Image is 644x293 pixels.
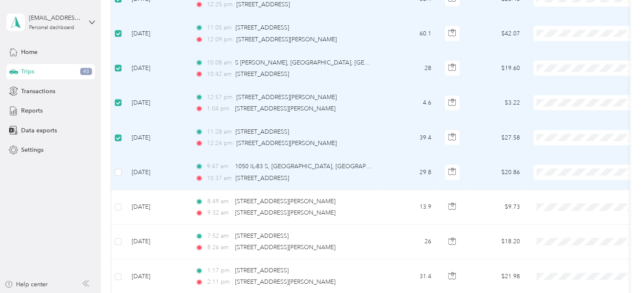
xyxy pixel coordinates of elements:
[207,93,233,102] span: 12:57 pm
[207,58,231,67] span: 10:08 am
[207,23,232,32] span: 11:05 am
[235,59,415,66] span: S [PERSON_NAME], [GEOGRAPHIC_DATA], [GEOGRAPHIC_DATA]
[235,175,289,182] span: [STREET_ADDRESS]
[468,190,527,225] td: $9.73
[235,163,396,170] span: 1050 IL-83 S, [GEOGRAPHIC_DATA], [GEOGRAPHIC_DATA]
[207,208,231,218] span: 9:32 am
[21,48,38,56] span: Home
[236,36,337,43] span: [STREET_ADDRESS][PERSON_NAME]
[21,106,43,115] span: Reports
[468,225,527,259] td: $18.20
[207,104,231,113] span: 1:04 pm
[468,16,527,51] td: $42.07
[21,126,57,135] span: Data exports
[29,25,74,30] div: Personal dashboard
[21,87,55,96] span: Transactions
[125,51,188,86] td: [DATE]
[382,51,438,86] td: 28
[382,225,438,259] td: 26
[207,127,232,137] span: 11:28 am
[235,232,289,239] span: [STREET_ADDRESS]
[207,243,231,252] span: 8:26 am
[235,105,336,112] span: [STREET_ADDRESS][PERSON_NAME]
[5,280,48,289] button: Help center
[235,198,336,205] span: [STREET_ADDRESS][PERSON_NAME]
[207,139,233,148] span: 12:24 pm
[207,35,233,44] span: 12:09 pm
[235,244,336,251] span: [STREET_ADDRESS][PERSON_NAME]
[207,162,231,171] span: 9:47 am
[236,94,337,101] span: [STREET_ADDRESS][PERSON_NAME]
[125,86,188,121] td: [DATE]
[468,121,527,155] td: $27.58
[125,121,188,155] td: [DATE]
[236,140,337,147] span: [STREET_ADDRESS][PERSON_NAME]
[207,174,232,183] span: 10:37 am
[21,67,34,76] span: Trips
[125,225,188,259] td: [DATE]
[235,209,336,216] span: [STREET_ADDRESS][PERSON_NAME]
[21,145,43,154] span: Settings
[597,246,644,293] iframe: Everlance-gr Chat Button Frame
[235,267,289,274] span: [STREET_ADDRESS]
[382,121,438,155] td: 39.4
[235,128,289,135] span: [STREET_ADDRESS]
[29,13,82,22] div: [EMAIL_ADDRESS][DOMAIN_NAME]
[207,231,231,241] span: 7:52 am
[468,51,527,86] td: $19.60
[80,68,92,75] span: 43
[207,70,232,79] span: 10:42 am
[235,70,289,78] span: [STREET_ADDRESS]
[125,190,188,225] td: [DATE]
[125,155,188,190] td: [DATE]
[468,155,527,190] td: $20.86
[235,24,289,31] span: [STREET_ADDRESS]
[207,277,231,287] span: 2:11 pm
[382,155,438,190] td: 29.8
[382,16,438,51] td: 60.1
[236,1,290,8] span: [STREET_ADDRESS]
[468,86,527,121] td: $3.22
[382,86,438,121] td: 4.6
[235,278,336,285] span: [STREET_ADDRESS][PERSON_NAME]
[125,16,188,51] td: [DATE]
[207,197,231,206] span: 8:49 am
[382,190,438,225] td: 13.9
[207,266,231,275] span: 1:17 pm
